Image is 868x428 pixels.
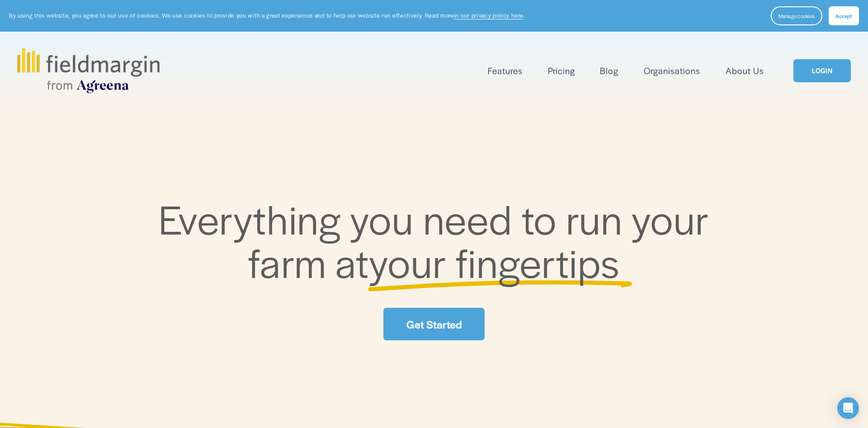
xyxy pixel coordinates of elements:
[159,190,719,290] span: Everything you need to run your farm at
[488,63,523,78] a: folder dropdown
[793,59,850,82] a: LOGIN
[778,12,815,19] span: Manage cookies
[548,63,575,78] a: Pricing
[829,6,859,25] button: Accept
[644,63,700,78] a: Organisations
[726,63,764,78] a: About Us
[835,12,852,19] span: Accept
[600,63,618,78] a: Blog
[454,11,524,19] a: in our privacy policy here
[837,397,859,419] div: Open Intercom Messenger
[488,64,523,77] span: Features
[771,6,822,25] button: Manage cookies
[17,48,159,93] img: fieldmargin.com
[9,11,525,20] p: By using this website, you agree to our use of cookies. We use cookies to provide you with a grea...
[369,233,620,290] span: your fingertips
[383,308,485,340] a: Get Started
